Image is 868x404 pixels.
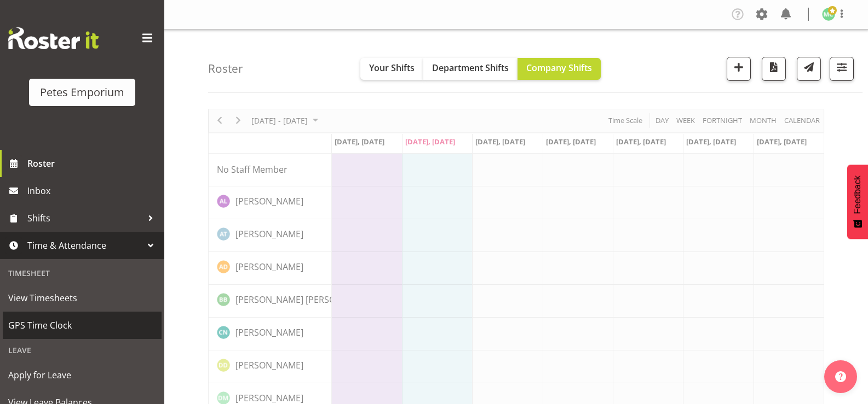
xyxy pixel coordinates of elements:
[518,58,601,80] button: Company Shifts
[3,339,162,361] div: Leave
[8,290,156,306] span: View Timesheets
[360,58,423,80] button: Your Shifts
[3,284,162,312] a: View Timesheets
[40,84,124,101] div: Petes Emporium
[208,62,243,75] h4: Roster
[3,262,162,284] div: Timesheet
[847,165,868,239] button: Feedback - Show survey
[3,361,162,389] a: Apply for Leave
[822,8,835,21] img: melissa-cowen2635.jpg
[423,58,518,80] button: Department Shifts
[727,57,751,81] button: Add a new shift
[8,367,156,383] span: Apply for Leave
[369,62,415,74] span: Your Shifts
[27,210,142,226] span: Shifts
[853,175,863,214] span: Feedback
[762,57,786,81] button: Download a PDF of the roster according to the set date range.
[27,183,159,199] span: Inbox
[432,62,509,74] span: Department Shifts
[830,57,854,81] button: Filter Shifts
[8,317,156,333] span: GPS Time Clock
[8,27,99,49] img: Rosterit website logo
[526,62,592,74] span: Company Shifts
[27,237,142,254] span: Time & Attendance
[27,155,159,172] span: Roster
[3,312,162,339] a: GPS Time Clock
[797,57,821,81] button: Send a list of all shifts for the selected filtered period to all rostered employees.
[835,371,846,382] img: help-xxl-2.png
